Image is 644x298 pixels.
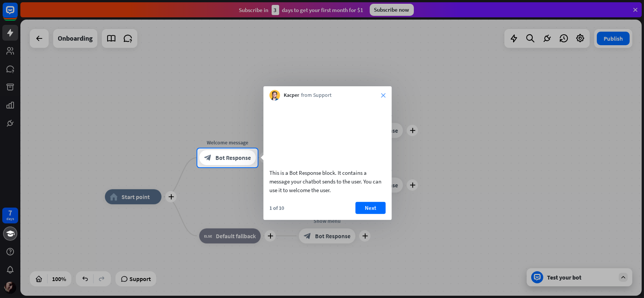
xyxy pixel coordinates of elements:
div: 1 of 10 [269,204,284,211]
button: Open LiveChat chat widget [6,3,29,26]
i: close [381,93,386,98]
button: Next [355,202,386,214]
span: Bot Response [215,154,251,162]
span: Kacper [284,92,299,99]
span: from Support [301,92,332,99]
div: This is a Bot Response block. It contains a message your chatbot sends to the user. You can use i... [269,168,386,194]
i: block_bot_response [204,154,212,162]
